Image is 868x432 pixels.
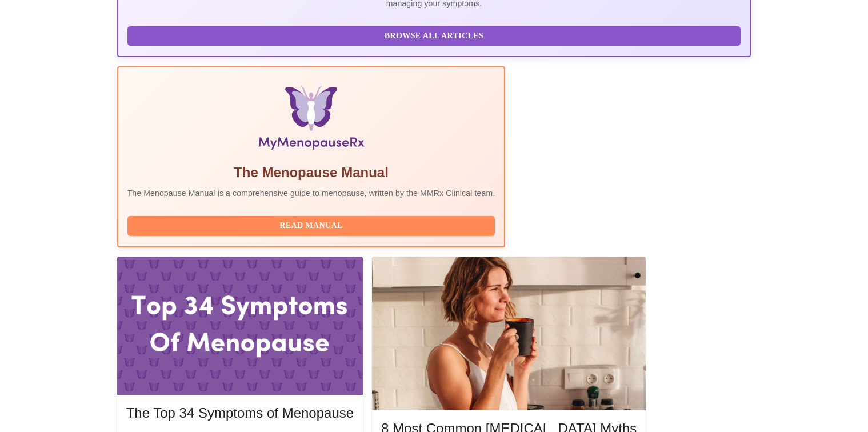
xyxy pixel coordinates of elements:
button: Browse All Articles [127,26,741,46]
h5: The Menopause Manual [127,163,495,182]
span: Browse All Articles [139,29,730,43]
a: Read Manual [127,220,498,230]
span: Read Manual [139,219,484,233]
h5: The Top 34 Symptoms of Menopause [126,404,354,422]
button: Read Manual [127,216,495,236]
p: The Menopause Manual is a comprehensive guide to menopause, written by the MMRx Clinical team. [127,187,495,199]
img: Menopause Manual [186,86,437,154]
a: Browse All Articles [127,30,744,40]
